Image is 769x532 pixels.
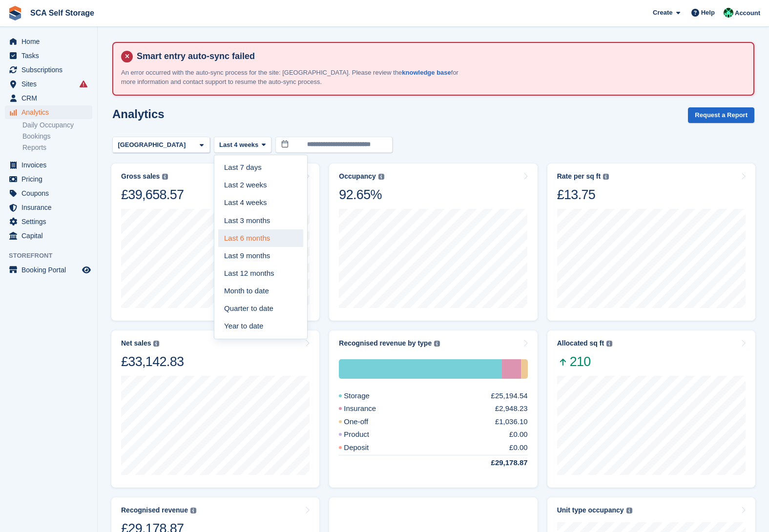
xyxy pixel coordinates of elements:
a: Reports [22,143,92,152]
a: menu [5,35,92,48]
div: Rate per sq ft [557,172,601,181]
a: Daily Occupancy [22,121,92,130]
img: icon-info-grey-7440780725fd019a000dd9b08b2336e03edf1995a4989e88bcd33f0948082b44.svg [162,174,168,180]
a: menu [5,215,92,228]
img: icon-info-grey-7440780725fd019a000dd9b08b2336e03edf1995a4989e88bcd33f0948082b44.svg [190,508,196,513]
img: icon-info-grey-7440780725fd019a000dd9b08b2336e03edf1995a4989e88bcd33f0948082b44.svg [153,341,159,347]
a: menu [5,186,92,200]
div: Storage [339,359,502,379]
a: menu [5,172,92,186]
span: Last 4 weeks [219,140,258,150]
div: £25,194.54 [491,390,528,402]
a: Last 3 months [218,212,303,229]
button: Last 4 weeks [214,137,271,153]
a: Quarter to date [218,300,303,317]
div: £0.00 [509,429,528,440]
a: menu [5,91,92,105]
div: £39,658.57 [121,186,184,203]
img: icon-info-grey-7440780725fd019a000dd9b08b2336e03edf1995a4989e88bcd33f0948082b44.svg [626,508,632,513]
a: Month to date [218,282,303,300]
a: menu [5,201,92,214]
img: Ross Chapman [724,8,733,18]
a: Last 12 months [218,265,303,282]
a: menu [5,229,92,243]
span: Invoices [21,158,80,172]
div: Storage [339,390,393,402]
img: icon-info-grey-7440780725fd019a000dd9b08b2336e03edf1995a4989e88bcd33f0948082b44.svg [378,174,384,180]
div: Insurance [502,359,521,379]
span: Tasks [21,49,80,62]
img: icon-info-grey-7440780725fd019a000dd9b08b2336e03edf1995a4989e88bcd33f0948082b44.svg [603,174,609,180]
img: icon-info-grey-7440780725fd019a000dd9b08b2336e03edf1995a4989e88bcd33f0948082b44.svg [606,341,612,347]
div: £2,948.23 [495,403,528,414]
a: knowledge base [402,69,451,76]
div: Recognised revenue by type [339,339,432,348]
p: An error occurred with the auto-sync process for the site: [GEOGRAPHIC_DATA]. Please review the f... [121,68,463,87]
div: Recognised revenue [121,506,188,514]
span: Coupons [21,186,80,200]
span: Home [21,35,80,48]
a: Last 7 days [218,159,303,177]
span: Subscriptions [21,63,80,77]
a: menu [5,49,92,62]
span: Settings [21,215,80,228]
span: 210 [557,353,612,370]
a: menu [5,77,92,91]
div: Allocated sq ft [557,339,604,348]
span: CRM [21,91,80,105]
span: Create [653,8,672,18]
div: Deposit [339,442,392,453]
div: Gross sales [121,172,160,181]
span: Sites [21,77,80,91]
div: £29,178.87 [468,457,528,469]
div: One-off [521,359,528,379]
a: SCA Self Storage [26,5,98,21]
div: One-off [339,416,392,428]
a: menu [5,263,92,277]
a: menu [5,63,92,77]
div: Net sales [121,339,151,348]
a: Last 9 months [218,247,303,265]
a: menu [5,105,92,119]
span: Booking Portal [21,263,80,277]
span: Help [701,8,715,18]
a: Bookings [22,132,92,141]
button: Request a Report [688,107,754,123]
span: Analytics [21,105,80,119]
div: £1,036.10 [495,416,528,428]
img: icon-info-grey-7440780725fd019a000dd9b08b2336e03edf1995a4989e88bcd33f0948082b44.svg [434,341,440,347]
a: Last 4 weeks [218,194,303,212]
div: Occupancy [339,172,375,181]
h4: Smart entry auto-sync failed [133,51,746,62]
div: Product [339,429,393,440]
span: Pricing [21,172,80,186]
a: menu [5,158,92,172]
span: Insurance [21,201,80,214]
div: [GEOGRAPHIC_DATA] [116,140,189,150]
div: 92.65% [339,186,384,203]
div: Insurance [339,403,399,414]
i: Smart entry sync failures have occurred [80,80,87,88]
a: Last 6 months [218,229,303,247]
div: £13.75 [557,186,609,203]
a: Year to date [218,317,303,335]
div: Unit type occupancy [557,506,624,514]
a: Last 2 weeks [218,177,303,194]
h2: Analytics [112,107,165,121]
span: Storefront [9,251,97,261]
div: £0.00 [509,442,528,453]
img: stora-icon-8386f47178a22dfd0bd8f6a31ec36ba5ce8667c1dd55bd0f319d3a0aa187defe.svg [8,6,22,20]
div: £33,142.83 [121,353,184,370]
span: Account [735,8,760,18]
a: Preview store [81,264,92,276]
span: Capital [21,229,80,243]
